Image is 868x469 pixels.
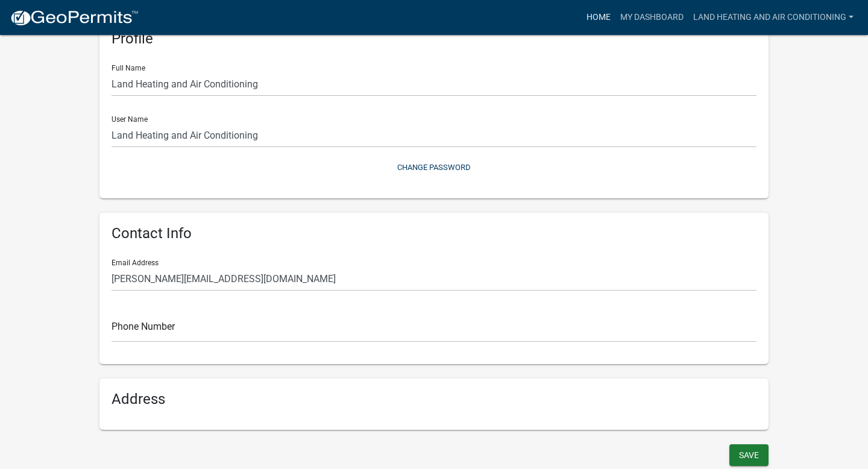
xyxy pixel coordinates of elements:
[112,157,756,177] button: Change Password
[112,30,756,48] h6: Profile
[112,225,756,242] h6: Contact Info
[729,444,769,466] button: Save
[112,391,756,408] h6: Address
[688,6,858,29] a: Land Heating and Air Conditioning
[615,6,688,29] a: My Dashboard
[582,6,615,29] a: Home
